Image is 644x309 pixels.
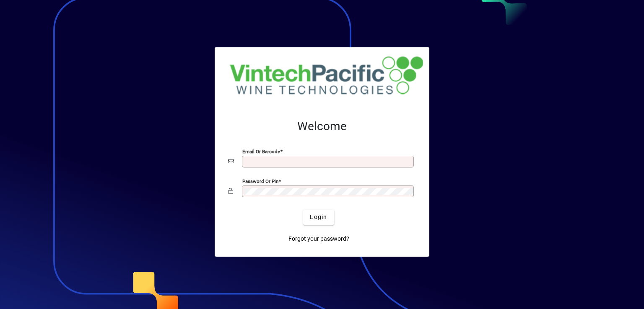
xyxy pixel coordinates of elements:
h2: Welcome [228,119,416,134]
mat-label: Password or Pin [242,178,278,184]
button: Login [303,210,334,225]
a: Forgot your password? [285,232,353,247]
span: Login [310,213,327,221]
mat-label: Email or Barcode [242,148,280,154]
span: Forgot your password? [288,234,349,243]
